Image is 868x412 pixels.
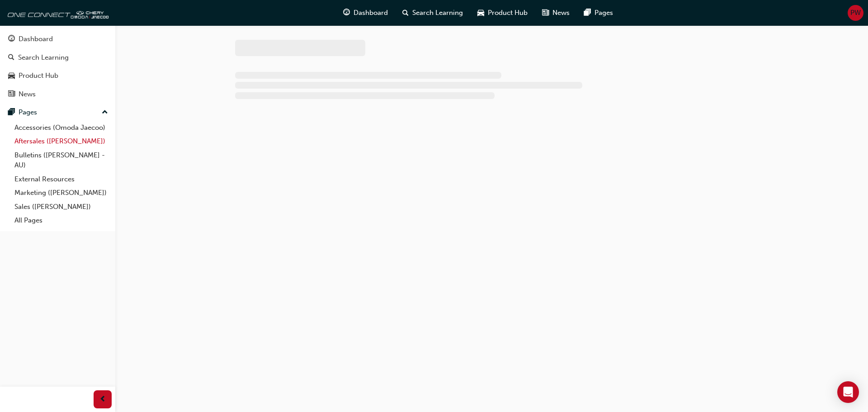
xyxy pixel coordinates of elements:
[584,7,591,19] span: pages-icon
[535,4,577,22] a: news-iconNews
[11,172,112,186] a: External Resources
[4,104,112,121] button: Pages
[402,7,409,19] span: search-icon
[11,148,112,172] a: Bulletins ([PERSON_NAME] - AU)
[594,8,613,18] span: Pages
[848,5,863,21] button: PW
[343,7,350,19] span: guage-icon
[8,54,14,62] span: search-icon
[4,49,112,66] a: Search Learning
[477,7,484,19] span: car-icon
[19,34,53,44] div: Dashboard
[577,4,620,22] a: pages-iconPages
[8,35,15,43] span: guage-icon
[19,89,36,99] div: News
[8,72,15,80] span: car-icon
[336,4,395,22] a: guage-iconDashboard
[850,8,861,18] span: PW
[11,200,112,214] a: Sales ([PERSON_NAME])
[837,381,859,403] div: Open Intercom Messenger
[11,213,112,227] a: All Pages
[4,86,112,103] a: News
[18,52,69,63] div: Search Learning
[8,90,15,99] span: news-icon
[19,71,58,81] div: Product Hub
[470,4,535,22] a: car-iconProduct Hub
[102,107,108,118] span: up-icon
[488,8,528,18] span: Product Hub
[395,4,470,22] a: search-iconSearch Learning
[4,67,112,84] a: Product Hub
[4,29,112,104] button: DashboardSearch LearningProduct HubNews
[8,109,15,117] span: pages-icon
[11,134,112,148] a: Aftersales ([PERSON_NAME])
[11,121,112,135] a: Accessories (Omoda Jaecoo)
[19,107,37,118] div: Pages
[552,8,570,18] span: News
[412,8,463,18] span: Search Learning
[99,394,106,405] span: prev-icon
[542,7,549,19] span: news-icon
[4,31,112,47] a: Dashboard
[354,8,388,18] span: Dashboard
[5,4,108,22] img: oneconnect
[11,186,112,200] a: Marketing ([PERSON_NAME])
